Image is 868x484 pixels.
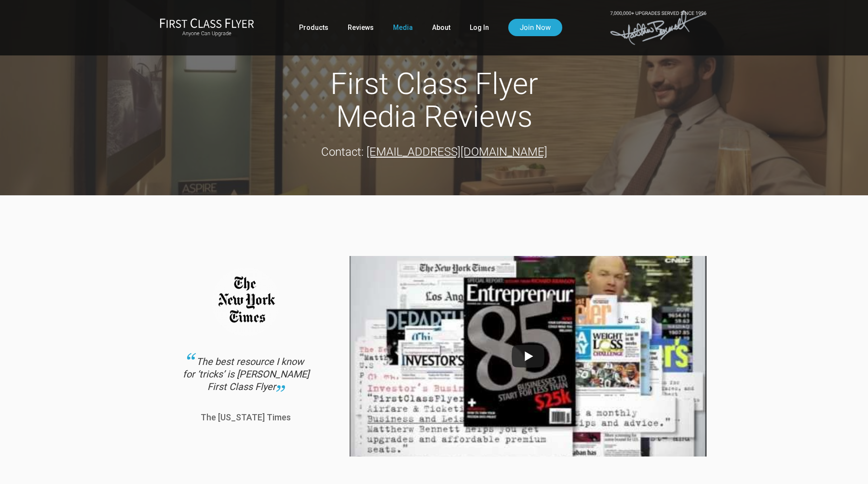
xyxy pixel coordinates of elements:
[212,268,280,336] img: new_york_times_testimonial.png
[299,19,328,36] a: Products
[330,66,538,134] span: First Class Flyer Media Reviews
[160,18,254,28] img: First Class Flyer
[160,18,254,37] a: First Class FlyerAnyone Can Upgrade
[366,145,547,159] a: [EMAIL_ADDRESS][DOMAIN_NAME]
[348,19,374,36] a: Reviews
[432,19,450,36] a: About
[393,19,413,36] a: Media
[508,19,562,36] a: Join Now
[470,19,489,36] a: Log In
[160,30,254,37] small: Anyone Can Upgrade
[321,145,364,159] strong: Contact:
[181,355,311,403] div: The best resource I know for ‘tricks’ is [PERSON_NAME] First Class Flyer
[181,413,311,422] p: The [US_STATE] Times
